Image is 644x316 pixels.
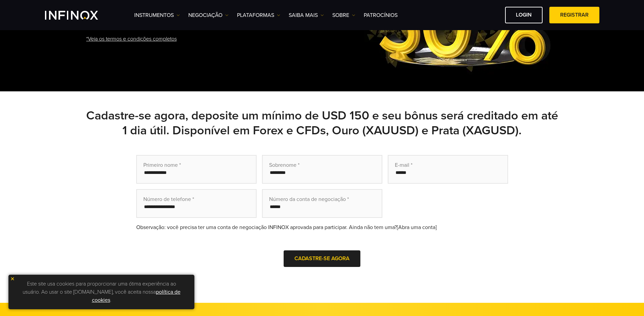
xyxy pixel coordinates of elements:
[284,250,360,267] button: Cadastre-se agora
[86,108,559,138] h2: Cadastre-se agora, deposite um mínimo de USD 150 e seu bônus será creditado em até 1 dia útil. Di...
[86,31,177,47] a: *Veja os termos e condições completos
[237,11,280,19] a: PLATAFORMAS
[45,11,114,20] a: INFINOX Logo
[549,7,599,23] a: Registrar
[294,255,350,262] span: Cadastre-se agora
[364,11,398,19] a: Patrocínios
[12,278,191,306] p: Este site usa cookies para proporcionar uma ótima experiência ao usuário. Ao usar o site [DOMAIN_...
[134,11,180,19] a: Instrumentos
[332,11,355,19] a: SOBRE
[397,224,437,231] a: [Abra uma conta]
[136,223,508,231] div: Observação: você precisa ter uma conta de negociação INFINOX aprovada para participar. Ainda não ...
[289,11,324,19] a: Saiba mais
[188,11,229,19] a: NEGOCIAÇÃO
[505,7,543,23] a: Login
[10,276,15,281] img: yellow close icon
